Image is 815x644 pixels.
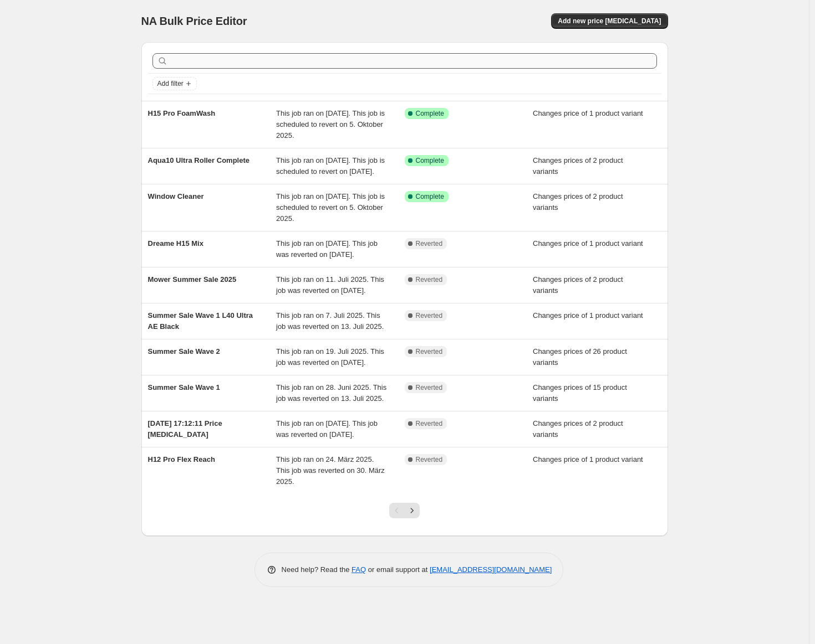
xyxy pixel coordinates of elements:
span: This job ran on [DATE]. This job is scheduled to revert on 5. Oktober 2025. [276,192,385,223]
span: Add filter [157,79,184,88]
span: Dreame H15 Mix [148,239,203,248]
span: Reverted [416,419,443,428]
span: Reverted [416,383,443,392]
span: Window Cleaner [148,192,204,200]
span: This job ran on 11. Juli 2025. This job was reverted on [DATE]. [276,275,384,295]
button: Next [404,503,420,518]
span: This job ran on [DATE]. This job is scheduled to revert on [DATE]. [276,156,385,176]
button: Add new price [MEDICAL_DATA] [551,13,668,29]
span: This job ran on 19. Juli 2025. This job was reverted on [DATE]. [276,347,384,367]
span: Complete [416,156,444,165]
span: NA Bulk Price Editor [141,15,247,27]
span: Mower Summer Sale 2025 [148,275,237,284]
span: Aqua10 Ultra Roller Complete [148,156,250,164]
span: This job ran on [DATE]. This job was reverted on [DATE]. [276,239,378,259]
span: [DATE] 17:12:11 Price [MEDICAL_DATA] [148,419,222,439]
span: Reverted [416,455,443,464]
a: FAQ [352,565,366,574]
span: Add new price [MEDICAL_DATA] [558,17,661,25]
span: Reverted [416,239,443,248]
span: Reverted [416,275,443,284]
span: Changes prices of 2 product variants [533,156,623,176]
a: [EMAIL_ADDRESS][DOMAIN_NAME] [430,565,552,574]
span: Summer Sale Wave 2 [148,347,220,356]
span: H12 Pro Flex Reach [148,455,215,463]
span: Changes prices of 2 product variants [533,192,623,212]
span: Changes prices of 2 product variants [533,419,623,439]
span: Complete [416,192,444,201]
span: Changes price of 1 product variant [533,109,643,117]
span: This job ran on 28. Juni 2025. This job was reverted on 13. Juli 2025. [276,383,386,403]
span: Changes prices of 15 product variants [533,383,627,403]
span: This job ran on [DATE]. This job is scheduled to revert on 5. Oktober 2025. [276,109,385,140]
span: Complete [416,109,444,118]
span: Reverted [416,311,443,320]
span: Changes price of 1 product variant [533,239,643,248]
span: H15 Pro FoamWash [148,109,216,117]
span: Summer Sale Wave 1 [148,383,220,391]
span: This job ran on 24. März 2025. This job was reverted on 30. März 2025. [276,455,385,486]
span: Changes price of 1 product variant [533,455,643,463]
span: This job ran on 7. Juli 2025. This job was reverted on 13. Juli 2025. [276,311,384,331]
span: This job ran on [DATE]. This job was reverted on [DATE]. [276,419,378,439]
span: Changes prices of 2 product variants [533,275,623,295]
span: Summer Sale Wave 1 L40 Ultra AE Black [148,311,253,331]
button: Add filter [152,77,197,90]
span: Reverted [416,347,443,356]
span: Changes prices of 26 product variants [533,347,627,367]
nav: Pagination [389,503,420,518]
span: or email support at [366,565,430,574]
span: Need help? Read the [282,565,352,574]
span: Changes price of 1 product variant [533,311,643,320]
